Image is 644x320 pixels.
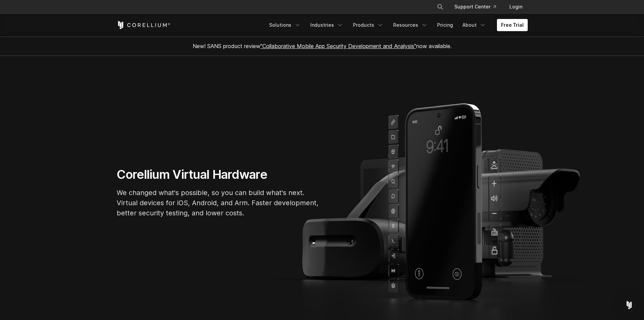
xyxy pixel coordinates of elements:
[429,1,528,13] div: Navigation Menu
[621,297,637,313] div: Open Intercom Messenger
[117,188,319,218] p: We changed what's possible, so you can build what's next. Virtual devices for iOS, Android, and A...
[306,19,348,31] a: Industries
[433,19,457,31] a: Pricing
[449,1,501,13] a: Support Center
[117,167,319,182] h1: Corellium Virtual Hardware
[497,19,528,31] a: Free Trial
[434,1,446,13] button: Search
[265,19,305,31] a: Solutions
[389,19,432,31] a: Resources
[117,21,170,29] a: Corellium Home
[265,19,528,31] div: Navigation Menu
[458,19,490,31] a: About
[349,19,388,31] a: Products
[260,43,416,49] a: "Collaborative Mobile App Security Development and Analysis"
[193,43,452,49] span: New! SANS product review now available.
[504,1,528,13] a: Login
